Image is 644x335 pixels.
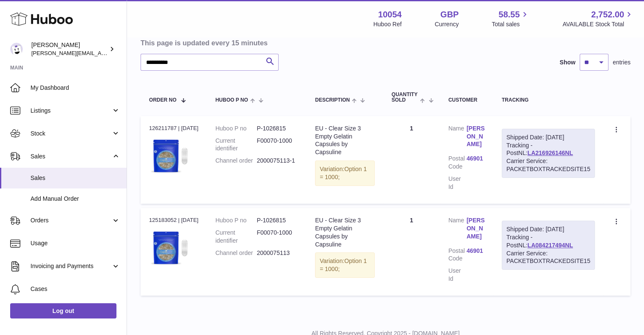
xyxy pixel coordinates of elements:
span: 58.55 [498,9,520,20]
span: Huboo P no [216,97,248,103]
dt: Huboo P no [216,216,257,224]
dt: User Id [448,267,467,283]
div: Variation: [315,252,375,278]
div: Shipped Date: [DATE] [506,133,590,141]
span: Order No [149,97,177,103]
div: EU - Clear Size 3 Empty Gelatin Capsules by Capsuline [315,125,375,157]
dt: Postal Code [448,247,467,263]
div: Currency [435,20,459,28]
td: 1 [383,208,440,296]
div: 125183052 | [DATE] [149,216,199,224]
img: 620f2a98-1fcb-4fb1-adf3-59bcd826b59c.png [149,135,191,177]
span: Total sales [492,20,529,28]
dt: Name [448,216,467,243]
dt: Channel order [216,249,257,257]
div: Customer [448,97,485,103]
span: Usage [30,239,120,247]
span: entries [613,58,630,66]
div: Carrier Service: PACKETBOXTRACKEDSITE15 [506,157,590,173]
img: 620f2a98-1fcb-4fb1-adf3-59bcd826b59c.png [149,227,191,269]
a: LA216926146NL [528,150,573,156]
dt: Postal Code [448,155,467,171]
dt: Channel order [216,157,257,165]
dd: F00070-1000 [257,229,298,245]
a: 46901 [467,155,485,163]
span: Listings [30,107,111,115]
a: Log out [10,303,116,318]
dd: 2000075113 [257,249,298,257]
span: Cases [30,285,120,293]
strong: GBP [440,9,459,20]
div: Carrier Service: PACKETBOXTRACKEDSITE15 [506,249,590,266]
span: 2,752.00 [591,9,624,20]
dd: F00070-1000 [257,137,298,153]
dd: 2000075113-1 [257,157,298,165]
img: luz@capsuline.com [10,43,23,55]
dd: P-1026815 [257,125,298,133]
dt: Name [448,125,467,151]
a: 46901 [467,247,485,255]
dt: Current identifier [216,229,257,245]
strong: 10054 [378,9,402,20]
a: [PERSON_NAME] [467,216,485,241]
label: Show [560,58,575,66]
h3: This page is updated every 15 minutes [141,38,628,47]
a: [PERSON_NAME] [467,125,485,149]
span: Quantity Sold [392,92,418,103]
a: LA084217494NL [528,242,573,249]
div: Tracking - PostNL: [502,129,595,178]
a: 58.55 Total sales [492,9,529,28]
div: EU - Clear Size 3 Empty Gelatin Capsules by Capsuline [315,216,375,249]
dd: P-1026815 [257,216,298,224]
div: Tracking [502,97,595,103]
span: My Dashboard [30,84,120,92]
span: Stock [30,130,111,138]
div: 126211787 | [DATE] [149,125,199,132]
span: AVAILABLE Stock Total [562,20,634,28]
dt: Huboo P no [216,125,257,133]
span: Sales [30,152,111,161]
div: Huboo Ref [373,20,402,28]
span: Orders [30,216,111,224]
td: 1 [383,116,440,204]
span: Add Manual Order [30,195,120,203]
dt: User Id [448,175,467,191]
span: Sales [30,174,120,182]
span: [PERSON_NAME][EMAIL_ADDRESS][DOMAIN_NAME] [31,50,170,56]
a: 2,752.00 AVAILABLE Stock Total [562,9,634,28]
span: Invoicing and Payments [30,262,111,270]
div: Variation: [315,161,375,186]
dt: Current identifier [216,137,257,153]
div: Tracking - PostNL: [502,221,595,270]
span: Description [315,97,350,103]
div: Shipped Date: [DATE] [506,225,590,233]
div: [PERSON_NAME] [31,41,108,57]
